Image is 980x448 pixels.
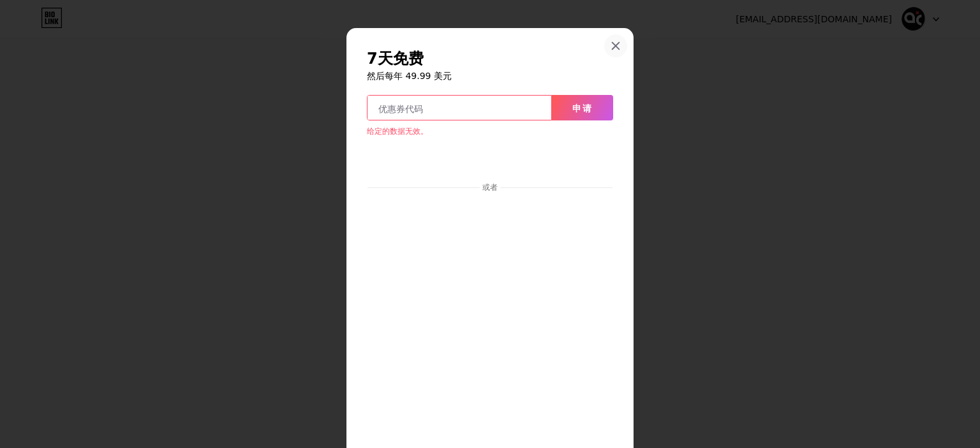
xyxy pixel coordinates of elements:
[367,96,551,121] input: 优惠券代码
[367,50,424,68] font: 7天免费
[367,148,612,178] iframe: 安全支付按钮框
[367,71,452,81] font: 然后每年 49.99 美元
[482,183,498,192] font: 或者
[367,126,428,136] font: 给定的数据无效。
[552,95,613,120] button: 申请
[572,103,593,113] font: 申请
